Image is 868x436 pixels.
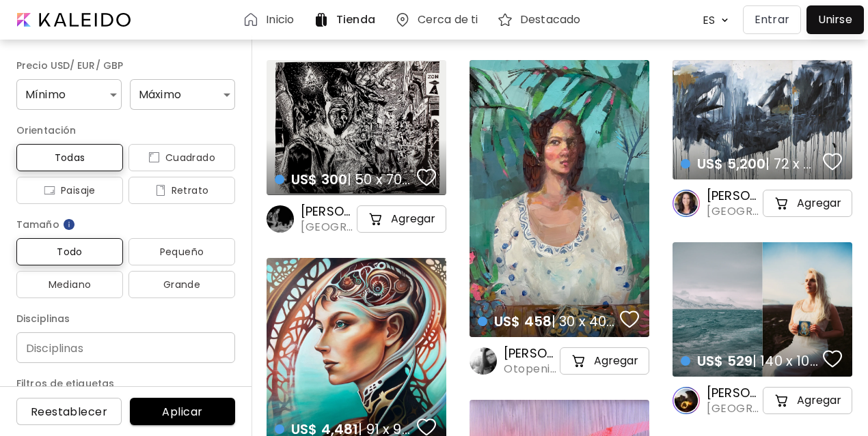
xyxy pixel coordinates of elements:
span: Pequeño [139,244,224,260]
h6: Disciplinas [16,310,235,327]
span: Cuadrado [139,149,224,166]
h5: Agregar [797,394,841,407]
h5: Agregar [797,197,841,210]
a: [PERSON_NAME]Otopeni, [GEOGRAPHIC_DATA]cart-iconAgregar [470,345,649,377]
img: icon [155,185,166,196]
a: US$ 529| 140 x 100 cmfavoriteshttps://cdn.kaleido.art/CDN/Artwork/171928/Primary/medium.webp?upda... [673,242,852,377]
button: favorites [616,306,642,333]
button: favorites [819,148,845,175]
span: Aplicar [141,405,224,419]
a: Inicio [243,12,299,28]
h6: [PERSON_NAME] [PERSON_NAME] [301,203,354,220]
button: cart-iconAgregar [357,205,446,233]
h6: Precio USD/ EUR/ GBP [16,57,235,74]
span: US$ 300 [291,170,347,189]
div: Máximo [130,79,235,110]
button: Todo [16,238,123,265]
h6: Cerca de ti [418,14,478,25]
span: Todas [27,149,112,166]
button: Aplicar [130,398,235,425]
button: favorites [413,164,439,191]
img: cart-icon [571,353,587,369]
img: cart-icon [368,211,384,227]
h4: | 140 x 100 cm [681,352,819,370]
h4: | 50 x 70 cm [275,171,413,188]
h6: [PERSON_NAME] [707,385,760,401]
img: cart-icon [774,392,790,409]
img: info [62,218,76,231]
div: Mínimo [16,79,122,110]
h6: Tamaño [16,216,235,233]
h6: Filtros de etiquetas [16,375,235,392]
span: US$ 529 [697,351,752,370]
span: Mediano [27,276,112,293]
span: [GEOGRAPHIC_DATA], [GEOGRAPHIC_DATA] [301,220,354,235]
a: Destacado [497,12,586,28]
a: [PERSON_NAME][GEOGRAPHIC_DATA], [GEOGRAPHIC_DATA]cart-iconAgregar [673,188,852,219]
h5: Agregar [594,354,638,368]
a: US$ 5,200| 72 x 48 inchfavoriteshttps://cdn.kaleido.art/CDN/Artwork/174515/Primary/medium.webp?up... [673,60,852,179]
span: Grande [139,276,224,293]
button: Todas [16,144,123,171]
span: Reestablecer [27,405,111,419]
button: Grande [128,271,235,298]
a: US$ 458| 30 x 40 cmfavoriteshttps://cdn.kaleido.art/CDN/Artwork/172053/Primary/medium.webp?update... [470,60,649,337]
span: [GEOGRAPHIC_DATA], [GEOGRAPHIC_DATA] [707,401,760,416]
button: Entrar [743,5,801,34]
a: US$ 300| 50 x 70 cmfavoriteshttps://cdn.kaleido.art/CDN/Artwork/171422/Primary/medium.webp?update... [267,60,446,195]
h4: | 72 x 48 inch [681,155,819,173]
img: arrow down [718,14,732,27]
button: Pequeño [128,238,235,265]
img: icon [44,185,55,196]
img: icon [148,152,160,163]
h6: Orientación [16,122,235,139]
img: cart-icon [774,195,790,212]
button: favorites [819,345,845,373]
span: US$ 5,200 [697,154,765,173]
button: Reestablecer [16,398,122,425]
button: cart-iconAgregar [763,190,852,217]
h6: Inicio [266,14,294,25]
span: [GEOGRAPHIC_DATA], [GEOGRAPHIC_DATA] [707,204,760,219]
p: Entrar [755,12,789,28]
h6: Tienda [336,14,375,25]
button: iconRetrato [128,177,235,204]
div: ES [696,8,718,32]
a: Tienda [313,12,381,28]
h4: | 30 x 40 cm [478,313,616,330]
h6: [PERSON_NAME] [504,345,557,362]
a: Unirse [806,5,864,34]
a: [PERSON_NAME] [PERSON_NAME][GEOGRAPHIC_DATA], [GEOGRAPHIC_DATA]cart-iconAgregar [267,203,446,235]
button: iconPaisaje [16,177,123,204]
h5: Agregar [391,212,435,226]
span: Otopeni, [GEOGRAPHIC_DATA] [504,362,557,377]
h6: [PERSON_NAME] [707,188,760,204]
a: [PERSON_NAME][GEOGRAPHIC_DATA], [GEOGRAPHIC_DATA]cart-iconAgregar [673,385,852,416]
a: Cerca de ti [394,12,483,28]
a: Entrar [743,5,806,34]
button: cart-iconAgregar [560,347,649,375]
span: US$ 458 [494,312,552,331]
span: Retrato [139,182,224,199]
button: cart-iconAgregar [763,387,852,414]
button: Mediano [16,271,123,298]
button: iconCuadrado [128,144,235,171]
span: Todo [27,244,112,260]
span: Paisaje [27,182,112,199]
h6: Destacado [520,14,580,25]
